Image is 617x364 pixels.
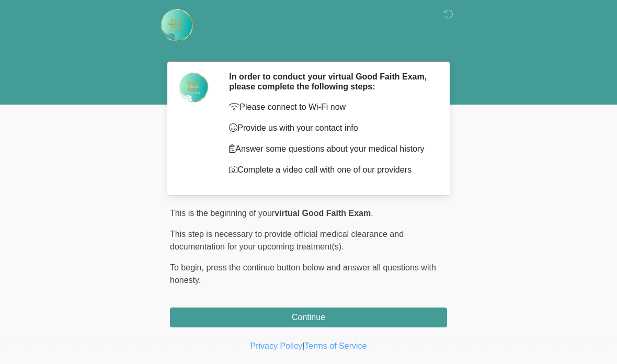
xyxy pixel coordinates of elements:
[170,308,447,327] button: Continue
[371,209,373,218] span: .
[304,342,367,350] a: Terms of Service
[302,342,304,350] a: |
[178,72,209,103] img: Agent Avatar
[170,263,206,272] span: To begin,
[229,122,431,134] p: Provide us with your contact info
[170,209,275,218] span: This is the beginning of your
[229,72,431,92] h2: In order to conduct your virtual Good Faith Exam, please complete the following steps:
[159,8,194,42] img: Rehydrate Aesthetics & Wellness Logo
[229,143,431,155] p: Answer some questions about your medical history
[170,263,436,285] span: press the continue button below and answer all questions with honesty.
[250,342,303,350] a: Privacy Policy
[170,230,404,251] span: This step is necessary to provide official medical clearance and documentation for your upcoming ...
[229,101,431,113] p: Please connect to Wi-Fi now
[229,164,431,176] p: Complete a video call with one of our providers
[275,209,371,218] strong: virtual Good Faith Exam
